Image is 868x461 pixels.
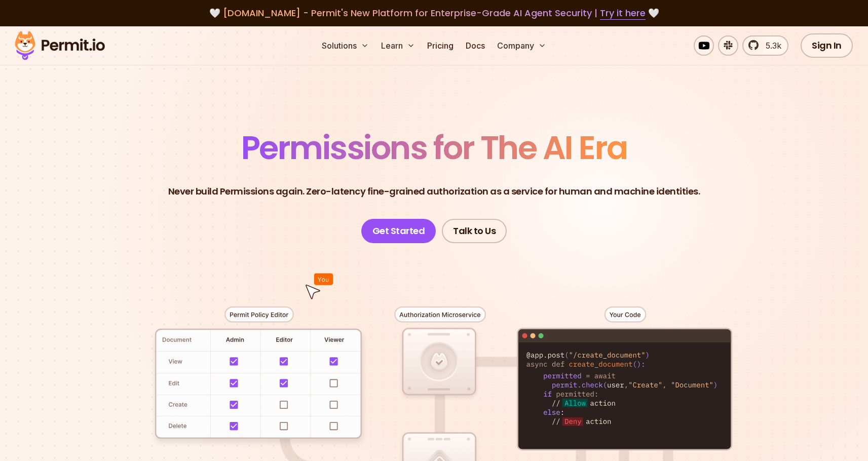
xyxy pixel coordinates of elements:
[377,35,419,56] button: Learn
[742,35,788,56] a: 5.3k
[462,35,489,56] a: Docs
[600,7,646,20] a: Try it here
[10,28,109,63] img: Permit logo
[442,219,507,243] a: Talk to Us
[318,35,373,56] button: Solutions
[423,35,458,56] a: Pricing
[241,125,627,170] span: Permissions for The AI Era
[168,184,700,199] p: Never build Permissions again. Zero-latency fine-grained authorization as a service for human and...
[801,33,853,58] a: Sign In
[760,40,781,52] span: 5.3k
[493,35,550,56] button: Company
[24,6,844,20] div: 🤍 🤍
[361,219,436,243] a: Get Started
[223,7,646,19] span: [DOMAIN_NAME] - Permit's New Platform for Enterprise-Grade AI Agent Security |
